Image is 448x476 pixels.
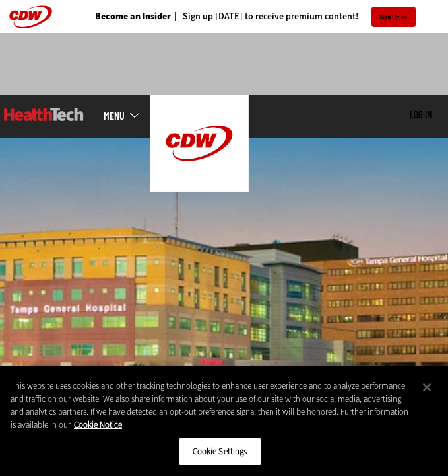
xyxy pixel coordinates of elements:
[179,438,261,465] button: Cookie Settings
[412,373,441,402] button: Close
[410,108,432,120] a: Log in
[410,109,432,122] div: User menu
[371,7,416,27] a: Sign Up
[150,182,249,196] a: CDW
[95,12,171,21] a: Become an Insider
[4,108,84,121] img: Home
[74,419,122,430] a: More information about your privacy
[104,110,150,121] a: mobile-menu
[11,379,415,431] div: This website uses cookies and other tracking technologies to enhance user experience and to analy...
[171,12,358,21] a: Sign up [DATE] to receive premium content!
[150,95,249,192] img: Home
